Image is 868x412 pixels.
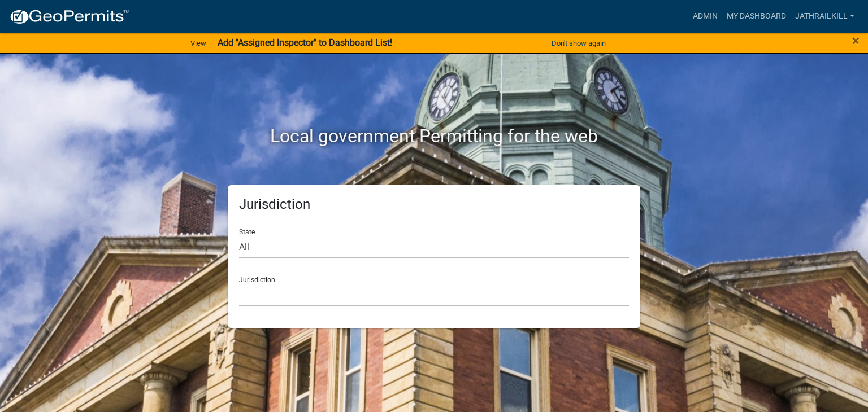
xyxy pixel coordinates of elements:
[218,37,392,48] strong: Add "Assigned Inspector" to Dashboard List!
[186,34,211,52] a: View
[547,34,610,52] button: Don't show again
[852,34,860,47] button: Close
[852,33,860,49] span: ×
[120,125,748,147] h2: Local government Permitting for the web
[688,6,722,27] a: Admin
[239,196,629,213] h5: Jurisdiction
[791,6,859,27] a: Jathrailkill
[722,6,791,27] a: My Dashboard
